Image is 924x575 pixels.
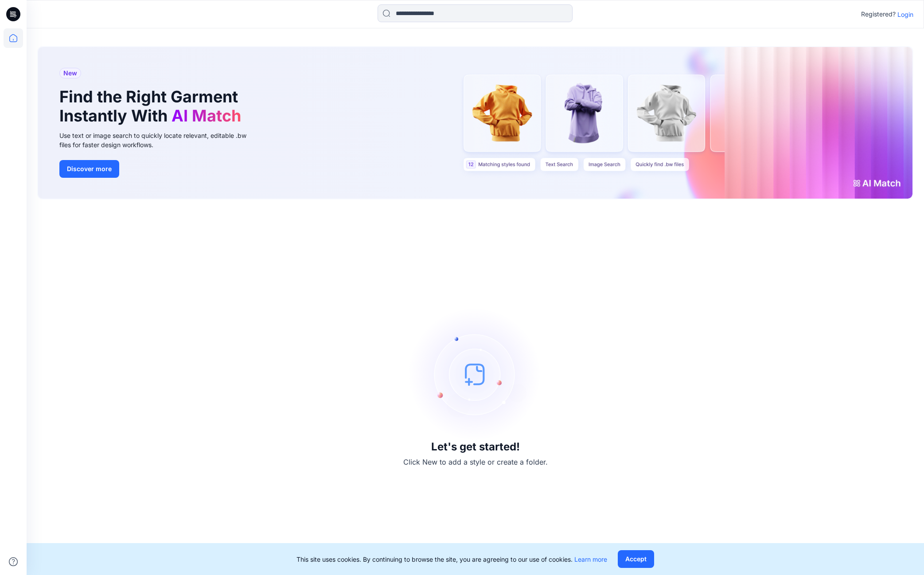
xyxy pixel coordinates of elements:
button: Discover more [59,160,119,178]
img: empty-state-image.svg [409,308,542,441]
p: Registered? [861,9,896,20]
a: Learn more [574,555,607,563]
p: Login [897,10,913,19]
span: New [63,68,77,78]
button: Accept [618,550,654,568]
span: AI Match [172,106,241,125]
h3: Let's get started! [431,441,520,453]
h1: Find the Right Garment Instantly With [59,87,246,125]
p: Click New to add a style or create a folder. [403,457,548,467]
div: Use text or image search to quickly locate relevant, editable .bw files for faster design workflows. [59,131,259,149]
p: This site uses cookies. By continuing to browse the site, you are agreeing to our use of cookies. [296,555,607,564]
